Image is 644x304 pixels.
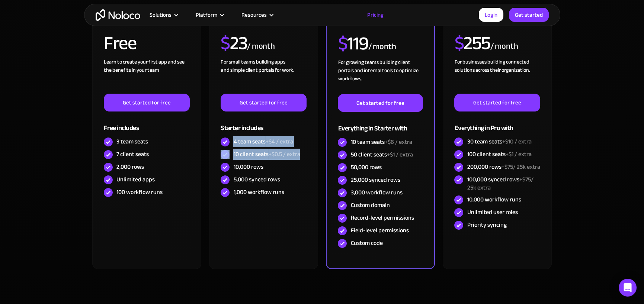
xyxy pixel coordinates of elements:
[368,41,396,53] div: / month
[350,201,390,209] div: Custom domain
[467,150,531,158] div: 100 client seats
[467,175,540,192] div: 100,000 synced rows
[116,175,155,184] div: Unlimited apps
[358,10,393,20] a: Pricing
[116,150,149,158] div: 7 client seats
[350,163,381,171] div: 50,000 rows
[221,94,306,111] a: Get started for free
[350,151,413,159] div: 50 client seats
[454,94,540,111] a: Get started for free
[467,163,540,171] div: 200,000 rows
[186,10,232,20] div: Platform
[104,34,136,52] h2: Free
[116,138,148,146] div: 3 team seats
[350,226,408,235] div: Field-level permissions
[338,94,423,112] a: Get started for free
[479,8,503,22] a: Login
[350,188,402,197] div: 3,000 workflow runs
[221,34,247,52] h2: 23
[196,10,217,20] div: Platform
[502,136,531,147] span: +$10 / extra
[467,221,506,229] div: Priority syncing
[467,174,533,193] span: +$75/ 25k extra
[338,34,368,53] h2: 119
[221,58,306,94] div: For small teams building apps and simple client portals for work. ‍
[350,239,382,247] div: Custom code
[116,163,144,171] div: 2,000 rows
[104,111,189,136] div: Free includes
[150,10,172,20] div: Solutions
[104,58,189,94] div: Learn to create your first app and see the benefits in your team ‍
[221,111,306,136] div: Starter includes
[384,136,412,148] span: +$6 / extra
[490,41,518,52] div: / month
[233,188,284,196] div: 1,000 workflow runs
[265,136,293,147] span: +$4 / extra
[338,58,423,94] div: For growing teams building client portals and internal tools to optimize workflows.
[501,161,540,172] span: +$75/ 25k extra
[387,149,413,160] span: +$1 / extra
[350,176,400,184] div: 25,000 synced rows
[232,10,282,20] div: Resources
[233,163,263,171] div: 10,000 rows
[96,9,140,21] a: home
[233,138,293,146] div: 4 team seats
[221,26,230,61] span: $
[505,149,531,160] span: +$1 / extra
[509,8,549,22] a: Get started
[338,112,423,136] div: Everything in Starter with
[116,188,163,196] div: 100 workflow runs
[233,175,280,184] div: 5,000 synced rows
[454,111,540,136] div: Everything in Pro with
[454,34,490,52] h2: 255
[104,94,189,111] a: Get started for free
[268,149,300,160] span: +$0.5 / extra
[619,279,637,297] div: Open Intercom Messenger
[454,26,464,61] span: $
[140,10,186,20] div: Solutions
[467,195,521,204] div: 10,000 workflow runs
[338,26,347,61] span: $
[350,138,412,146] div: 10 team seats
[467,138,531,146] div: 30 team seats
[454,58,540,94] div: For businesses building connected solutions across their organization. ‍
[467,208,518,216] div: Unlimited user roles
[241,10,267,20] div: Resources
[247,41,275,52] div: / month
[233,150,300,158] div: 10 client seats
[350,214,414,222] div: Record-level permissions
